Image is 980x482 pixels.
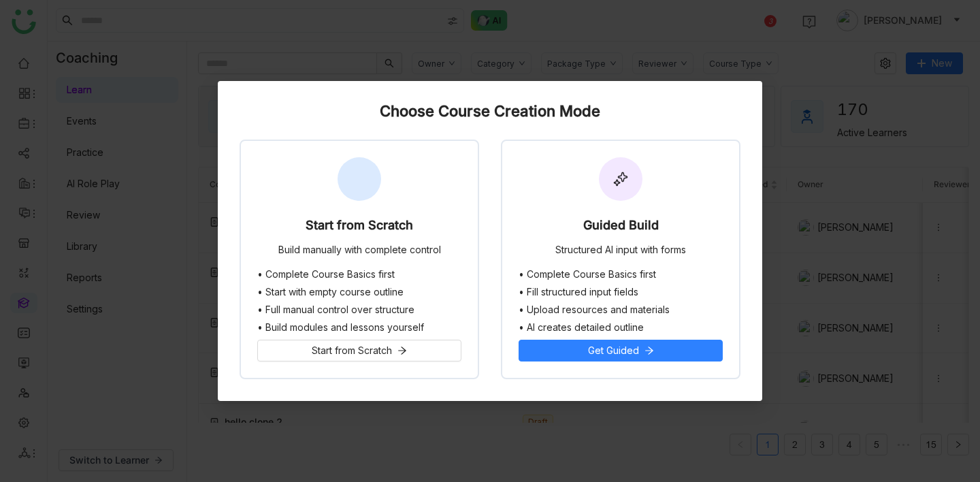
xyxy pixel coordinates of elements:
[312,343,392,358] span: Start from Scratch
[257,322,461,333] li: • Build modules and lessons yourself
[306,219,413,238] div: Start from Scratch
[257,287,461,298] li: • Start with empty course outline
[519,340,723,361] button: Get Guided
[583,219,659,238] div: Guided Build
[257,269,461,280] li: • Complete Course Basics first
[519,269,723,280] li: • Complete Course Basics first
[588,343,639,358] span: Get Guided
[519,304,723,315] li: • Upload resources and materials
[240,103,740,119] div: Choose Course Creation Mode
[278,244,441,258] div: Build manually with complete control
[725,81,762,118] button: Close
[555,244,686,258] div: Structured AI input with forms
[257,340,461,361] button: Start from Scratch
[257,304,461,315] li: • Full manual control over structure
[519,322,723,333] li: • AI creates detailed outline
[519,287,723,298] li: • Fill structured input fields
